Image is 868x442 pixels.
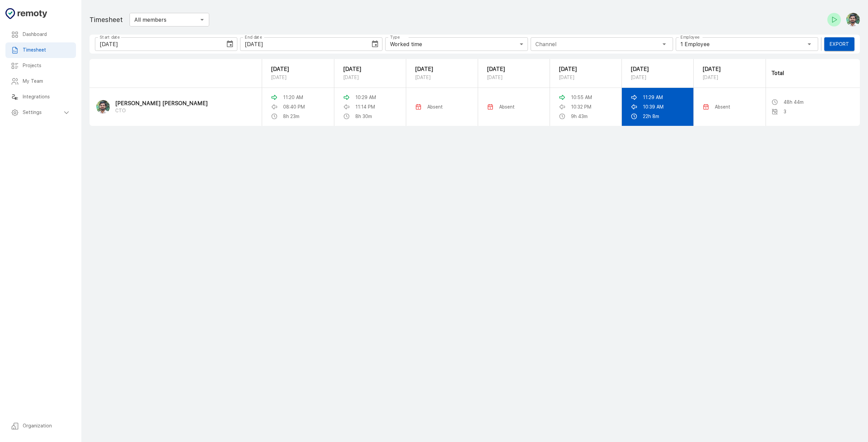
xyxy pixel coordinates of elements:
[23,62,71,70] h6: Projects
[355,103,375,110] p: 11:14 PM
[824,37,854,51] button: Export
[283,103,305,110] p: 08:40 PM
[571,94,592,101] p: 10:55 AM
[499,103,515,110] p: Absent
[784,108,786,115] p: 3
[197,15,207,24] button: Open
[355,113,372,120] p: 8h 30m
[283,94,303,101] p: 11:20 AM
[23,78,71,85] h6: My Team
[703,73,757,81] p: [DATE]
[415,73,469,81] p: [DATE]
[115,100,208,108] p: [PERSON_NAME] [PERSON_NAME]
[487,73,541,81] p: [DATE]
[343,73,397,81] p: [DATE]
[271,65,325,73] p: [DATE]
[115,107,208,114] p: CTO
[631,65,685,73] p: [DATE]
[5,74,76,89] div: My Team
[23,46,71,54] h6: Timesheet
[5,42,76,58] div: Timesheet
[631,73,685,81] p: [DATE]
[643,113,659,120] p: 22h 8m
[245,34,262,40] label: End date
[90,59,860,126] table: sticky table
[90,14,123,25] h1: Timesheet
[343,65,397,73] p: [DATE]
[5,89,76,105] div: Integrations
[415,65,469,73] p: [DATE]
[571,103,591,110] p: 10:32 PM
[5,105,76,120] div: Settings
[827,13,841,26] button: Check-in
[844,10,860,29] button: Muhammed Afsal Villan
[559,73,613,81] p: [DATE]
[368,37,382,51] button: Choose date, selected date is Sep 24, 2025
[223,37,237,51] button: Choose date, selected date is Sep 18, 2025
[715,103,730,110] p: Absent
[271,73,325,81] p: [DATE]
[23,93,71,101] h6: Integrations
[240,37,366,51] input: mm/dd/yyyy
[100,34,120,40] label: Start date
[487,65,541,73] p: [DATE]
[23,31,71,38] h6: Dashboard
[95,37,220,51] input: mm/dd/yyyy
[771,69,854,77] p: Total
[23,109,62,116] h6: Settings
[680,34,699,40] label: Employee
[385,37,528,51] div: Worked time
[5,27,76,42] div: Dashboard
[23,422,71,430] h6: Organization
[427,103,443,110] p: Absent
[846,13,860,26] img: Muhammed Afsal Villan
[703,65,757,73] p: [DATE]
[784,99,804,105] p: 48h 44m
[283,113,299,120] p: 8h 23m
[5,418,76,434] div: Organization
[5,58,76,74] div: Projects
[643,94,663,101] p: 11:29 AM
[571,113,588,120] p: 9h 43m
[559,65,613,73] p: [DATE]
[643,103,664,110] p: 10:39 AM
[390,34,400,40] label: Type
[96,100,110,114] img: Muhammed Afsal Villan
[355,94,376,101] p: 10:29 AM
